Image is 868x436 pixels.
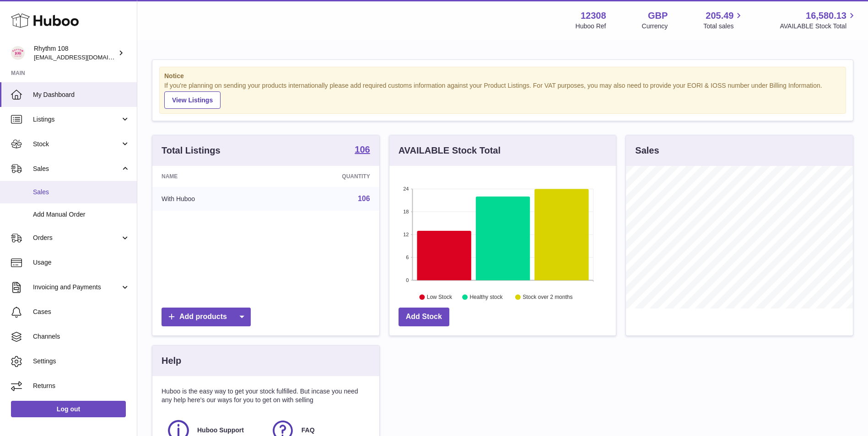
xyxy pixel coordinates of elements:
[34,44,116,62] div: Rhythm 108
[648,10,668,22] strong: GBP
[152,166,272,187] th: Name
[780,22,857,31] span: AVAILABLE Stock Total
[33,210,130,219] span: Add Manual Order
[33,308,130,316] span: Cases
[406,277,409,283] text: 0
[302,426,315,435] span: FAQ
[358,195,370,202] a: 106
[403,232,409,237] text: 12
[642,22,668,31] div: Currency
[152,187,272,211] td: With Huboo
[403,209,409,214] text: 18
[197,426,244,435] span: Huboo Support
[11,401,126,417] a: Log out
[33,234,120,242] span: Orders
[706,10,733,22] span: 205.49
[33,140,120,149] span: Stock
[33,188,130,197] span: Sales
[164,72,841,80] strong: Notice
[162,387,370,404] p: Huboo is the easy way to get your stock fulfilled. But incase you need any help here's our ways f...
[403,186,409,191] text: 24
[11,46,25,60] img: internalAdmin-12308@internal.huboo.com
[33,332,130,341] span: Channels
[34,53,135,61] span: [EMAIL_ADDRESS][DOMAIN_NAME]
[33,283,120,292] span: Invoicing and Payments
[272,166,379,187] th: Quantity
[355,145,370,154] strong: 106
[164,91,221,109] a: View Listings
[427,294,453,300] text: Low Stock
[33,165,120,173] span: Sales
[162,355,181,367] h3: Help
[162,144,221,157] h3: Total Listings
[581,10,606,22] strong: 12308
[33,115,120,124] span: Listings
[33,382,130,390] span: Returns
[703,22,744,31] span: Total sales
[164,81,841,109] div: If you're planning on sending your products internationally please add required customs informati...
[33,258,130,267] span: Usage
[469,294,503,300] text: Healthy stock
[355,145,370,156] a: 106
[399,308,449,326] a: Add Stock
[635,144,659,157] h3: Sales
[806,10,846,22] span: 16,580.13
[406,255,409,260] text: 6
[33,357,130,366] span: Settings
[780,10,857,31] a: 16,580.13 AVAILABLE Stock Total
[399,144,501,157] h3: AVAILABLE Stock Total
[33,90,130,99] span: My Dashboard
[162,308,251,326] a: Add products
[576,22,606,31] div: Huboo Ref
[523,294,572,300] text: Stock over 2 months
[703,10,744,31] a: 205.49 Total sales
